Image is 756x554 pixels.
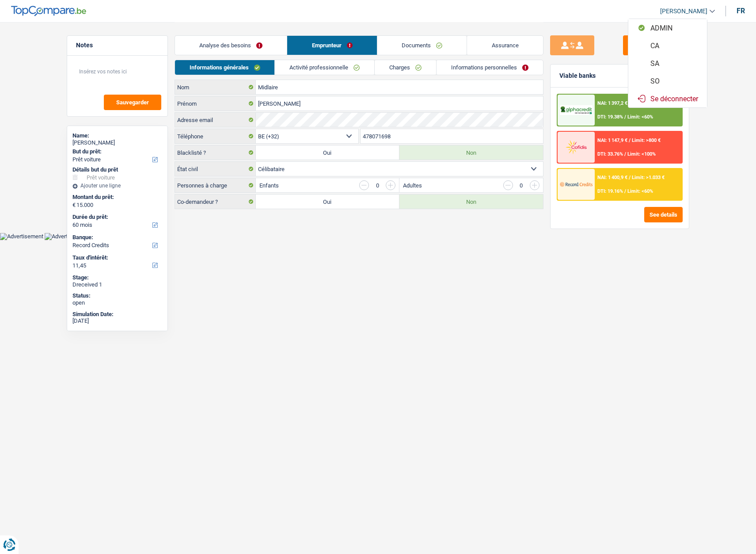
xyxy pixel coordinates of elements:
[628,90,707,107] button: Se déconnecter
[175,145,256,160] label: Blacklisté ?
[72,194,160,201] label: Montant du prêt:
[629,138,631,143] span: /
[628,54,707,72] button: SA
[361,129,543,143] input: 401020304
[104,95,161,110] button: Sauvegarder
[72,183,162,189] div: Ajouter une ligne
[72,299,162,306] div: open
[597,175,627,180] span: NAI: 1 400,9 €
[275,60,374,75] a: Activité professionnelle
[72,214,160,221] label: Durée du prêt:
[628,37,707,54] button: CA
[632,138,661,143] span: Limit: >800 €
[628,19,707,37] button: ADMIN
[175,60,275,75] a: Informations générales
[624,114,626,120] span: /
[437,60,543,75] a: Informations personnelles
[653,4,715,19] a: [PERSON_NAME]
[72,139,162,146] div: [PERSON_NAME]
[72,311,162,318] div: Simulation Date:
[737,7,745,15] div: fr
[628,19,707,108] ul: [PERSON_NAME]
[116,99,149,105] span: Sauvegarder
[597,151,623,157] span: DTI: 33.76%
[660,8,707,15] span: [PERSON_NAME]
[560,176,593,192] img: Record Credits
[403,183,422,188] label: Adultes
[72,166,162,173] div: Détails but du prêt
[256,195,399,209] label: Oui
[72,292,162,299] div: Status:
[259,183,279,188] label: Enfants
[175,129,256,143] label: Téléphone
[175,80,256,94] label: Nom
[623,35,689,55] button: Sauvegarder
[377,36,467,55] a: Documents
[373,183,381,188] div: 0
[517,183,525,188] div: 0
[399,195,543,209] label: Non
[45,233,88,240] img: Advertisement
[629,175,631,180] span: /
[175,113,256,127] label: Adresse email
[628,72,707,90] button: SO
[11,6,86,16] img: TopCompare Logo
[256,145,399,160] label: Oui
[72,202,76,209] span: €
[375,60,436,75] a: Charges
[72,317,162,325] div: [DATE]
[175,178,256,192] label: Personnes à charge
[597,114,623,120] span: DTI: 19.38%
[72,274,162,281] div: Stage:
[624,151,626,157] span: /
[76,42,159,49] h5: Notes
[467,36,543,55] a: Assurance
[72,281,162,288] div: Dreceived 1
[597,138,627,143] span: NAI: 1 147,9 €
[632,175,665,180] span: Limit: >1.033 €
[597,188,623,194] span: DTI: 19.16%
[175,162,256,176] label: État civil
[72,254,160,261] label: Taux d'intérêt:
[627,114,653,120] span: Limit: <60%
[560,139,593,155] img: Cofidis
[627,151,656,157] span: Limit: <100%
[644,207,683,222] button: See details
[175,96,256,111] label: Prénom
[627,188,653,194] span: Limit: <60%
[560,105,593,115] img: AlphaCredit
[72,132,162,139] div: Name:
[175,36,287,55] a: Analyse des besoins
[597,100,627,106] span: NAI: 1 397,2 €
[399,145,543,160] label: Non
[72,148,160,155] label: But du prêt:
[287,36,377,55] a: Emprunteur
[175,195,256,209] label: Co-demandeur ?
[72,234,160,241] label: Banque:
[624,188,626,194] span: /
[559,72,596,80] div: Viable banks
